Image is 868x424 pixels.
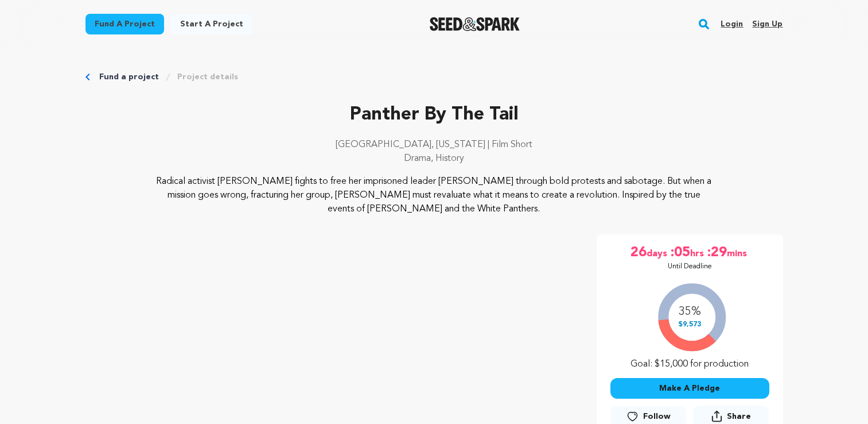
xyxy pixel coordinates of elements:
[706,244,727,262] span: :29
[155,175,713,216] p: Radical activist [PERSON_NAME] fights to free her imprisoned leader [PERSON_NAME] through bold pr...
[171,14,252,34] a: Start a project
[177,71,238,83] a: Project details
[85,152,783,165] p: Drama, History
[430,17,520,31] img: Seed&Spark Logo Dark Mode
[99,71,159,83] a: Fund a project
[643,411,671,422] span: Follow
[85,14,164,34] a: Fund a project
[430,17,520,31] a: Seed&Spark Homepage
[670,244,690,262] span: :05
[668,262,712,271] p: Until Deadline
[721,15,743,33] a: Login
[85,71,783,83] div: Breadcrumb
[610,378,769,399] button: Make A Pledge
[85,101,783,129] p: Panther By The Tail
[630,244,647,262] span: 26
[727,244,749,262] span: mins
[690,244,706,262] span: hrs
[752,15,783,33] a: Sign up
[85,138,783,152] p: [GEOGRAPHIC_DATA], [US_STATE] | Film Short
[647,244,670,262] span: days
[727,411,751,422] span: Share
